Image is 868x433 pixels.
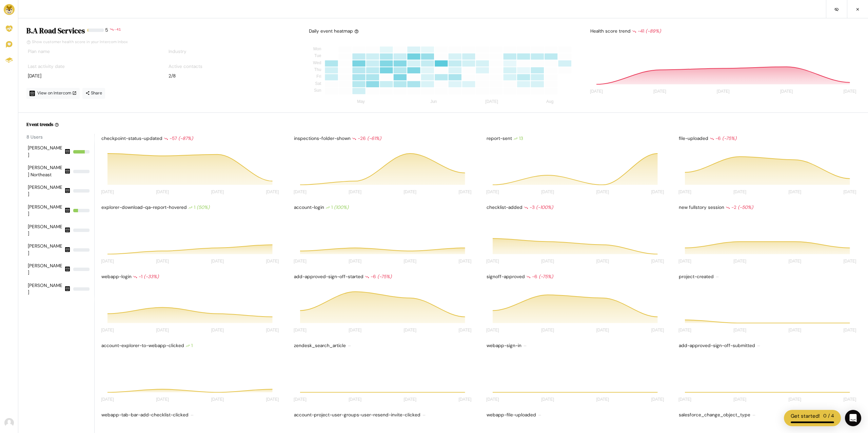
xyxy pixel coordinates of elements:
tspan: [DATE] [596,328,609,333]
div: account-login [293,203,475,212]
i: (-75%) [377,274,392,279]
label: Plan name [28,48,50,55]
div: -6 [365,273,392,280]
div: [PERSON_NAME] [28,204,63,218]
h6: Event trends [26,121,53,128]
div: new fullstory session [677,203,860,212]
div: webapp-file-uploaded [485,410,668,420]
tspan: [DATE] [349,328,361,333]
tspan: Jun [430,100,437,104]
div: -41 [632,28,661,35]
tspan: [DATE] [403,190,416,195]
i: (50%) [197,204,210,210]
div: checkpoint-status-updated [100,134,282,143]
div: 0% [73,229,90,232]
tspan: Mon [313,47,321,51]
div: file-uploaded [677,134,860,143]
h4: B.A Road Services [26,26,85,35]
tspan: [DATE] [651,328,664,333]
tspan: [DATE] [294,328,307,333]
div: report-sent [485,134,668,143]
tspan: [DATE] [486,100,498,104]
tspan: [DATE] [156,328,169,333]
div: signoff-approved [485,272,668,282]
tspan: [DATE] [734,190,747,195]
div: -2 [726,204,753,211]
span: View on Intercom [37,90,77,96]
div: 8 Users [26,134,94,141]
div: zendesk_search_article [293,341,475,350]
tspan: [DATE] [403,259,416,264]
tspan: [DATE] [211,259,224,264]
tspan: [DATE] [211,397,224,402]
tspan: [DATE] [403,328,416,333]
tspan: [DATE] [486,190,499,195]
tspan: [DATE] [266,397,279,402]
tspan: [DATE] [596,259,609,264]
tspan: [DATE] [716,89,729,94]
tspan: [DATE] [844,328,856,333]
tspan: [DATE] [294,397,307,402]
tspan: [DATE] [486,328,499,333]
tspan: [DATE] [780,89,793,94]
tspan: Wed [313,60,321,65]
a: Show customer health score in your Intercom Inbox [26,39,128,44]
div: [PERSON_NAME] [28,184,63,198]
tspan: [DATE] [734,328,747,333]
div: -26 [352,135,381,142]
div: Daily event heatmap [309,28,359,35]
i: (-50%) [738,204,753,210]
div: [PERSON_NAME] [28,145,63,159]
div: add-approved-sign-off-submitted [677,341,860,350]
label: Last activity date [28,63,65,70]
i: (-89%) [646,28,661,34]
tspan: [DATE] [403,397,416,402]
tspan: [DATE] [486,397,499,402]
tspan: [DATE] [678,259,691,264]
tspan: [DATE] [789,259,802,264]
div: -1 [133,273,159,280]
i: (-75%) [539,274,553,279]
div: [PERSON_NAME] [28,243,63,257]
label: Industry [169,48,186,55]
div: inspections-folder-shown [293,134,475,143]
tspan: [DATE] [678,190,691,195]
tspan: [DATE] [590,89,603,94]
tspan: [DATE] [541,190,554,195]
a: Share [82,88,105,99]
tspan: [DATE] [156,397,169,402]
div: 5 [105,26,108,38]
tspan: [DATE] [596,190,609,195]
div: Open Intercom Messenger [845,410,861,426]
div: [PERSON_NAME] [28,223,63,237]
tspan: [DATE] [211,328,224,333]
tspan: [DATE] [101,328,114,333]
i: (-61%) [367,136,381,141]
tspan: [DATE] [266,259,279,264]
div: 0% [73,248,90,252]
div: checklist-added [485,203,668,212]
div: 0 / 4 [823,412,834,420]
div: add-approved-sign-off-started [293,272,475,282]
div: 0% [73,268,90,271]
a: View on Intercom [26,88,80,99]
div: 0% [73,189,90,193]
div: webapp-tab-bar-add-checklist-clicked [100,410,282,420]
tspan: [DATE] [844,190,856,195]
tspan: [DATE] [541,259,554,264]
tspan: [DATE] [101,190,114,195]
div: -6 [710,135,736,142]
tspan: [DATE] [843,89,856,94]
div: [PERSON_NAME] [28,263,63,276]
div: account-explorer-to-webapp-clicked [100,341,282,350]
i: (-33%) [144,274,159,279]
div: 1 [185,342,193,349]
tspan: [DATE] [458,190,471,195]
tspan: [DATE] [789,328,802,333]
tspan: Sun [314,88,321,93]
tspan: [DATE] [349,397,361,402]
tspan: [DATE] [458,397,471,402]
tspan: [DATE] [734,397,747,402]
i: (-87%) [178,136,193,141]
i: (-75%) [722,136,736,141]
